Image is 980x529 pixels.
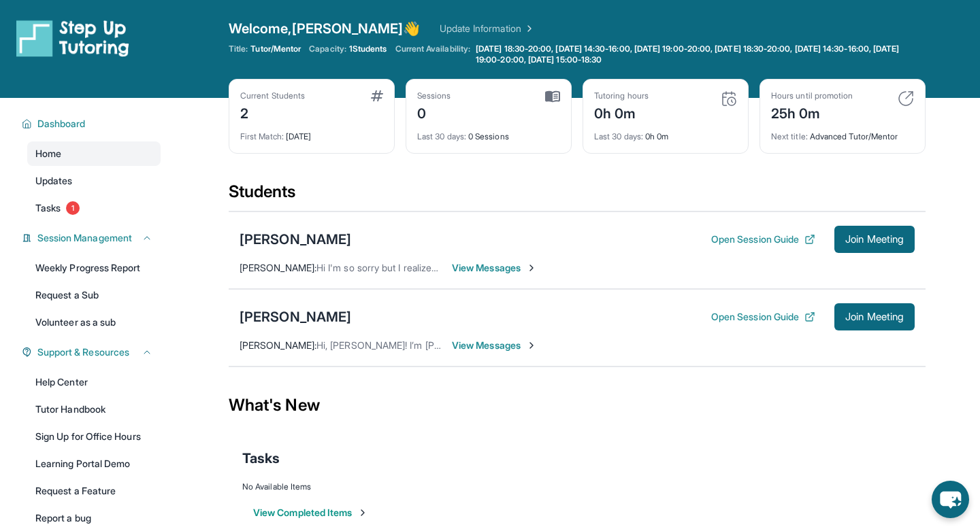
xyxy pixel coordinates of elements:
[27,196,161,220] a: Tasks1
[27,141,161,166] a: Home
[229,375,926,435] div: What's New
[240,131,284,141] span: First Match :
[229,181,926,211] div: Students
[417,101,451,123] div: 0
[594,123,737,142] div: 0h 0m
[240,101,305,123] div: 2
[476,44,923,65] span: [DATE] 18:30-20:00, [DATE] 14:30-16:00, [DATE] 19:00-20:00, [DATE] 18:30-20:00, [DATE] 14:30-16:0...
[240,307,351,326] div: [PERSON_NAME]
[594,131,643,141] span: Last 30 days :
[27,256,161,280] a: Weekly Progress Report
[417,131,466,141] span: Last 30 days :
[27,397,161,422] a: Tutor Handbook
[32,345,152,359] button: Support & Resources
[473,44,926,65] a: [DATE] 18:30-20:00, [DATE] 14:30-16:00, [DATE] 19:00-20:00, [DATE] 18:30-20:00, [DATE] 14:30-16:0...
[417,90,451,101] div: Sessions
[27,370,161,394] a: Help Center
[545,90,560,103] img: card
[309,44,346,54] span: Capacity:
[526,262,537,273] img: Chevron-Right
[240,90,305,101] div: Current Students
[932,481,969,518] button: chat-button
[250,44,301,54] span: Tutor/Mentor
[898,90,914,107] img: card
[240,123,383,142] div: [DATE]
[32,117,152,131] button: Dashboard
[452,261,537,275] span: View Messages
[845,313,904,321] span: Join Meeting
[27,169,161,193] a: Updates
[771,131,808,141] span: Next title :
[594,101,649,123] div: 0h 0m
[32,231,152,245] button: Session Management
[834,303,915,330] button: Join Meeting
[242,481,912,492] div: No Available Items
[240,230,351,249] div: [PERSON_NAME]
[242,449,280,468] span: Tasks
[349,44,387,54] span: 1 Students
[35,201,61,215] span: Tasks
[845,235,904,243] span: Join Meeting
[27,451,161,476] a: Learning Portal Demo
[711,233,815,246] button: Open Session Guide
[229,19,421,38] span: Welcome, [PERSON_NAME] 👋
[834,226,915,253] button: Join Meeting
[521,22,535,35] img: Chevron Right
[771,90,853,101] div: Hours until promotion
[526,340,537,351] img: Chevron-Right
[395,44,470,65] span: Current Availability:
[452,339,537,352] span: View Messages
[27,479,161,503] a: Request a Feature
[721,90,737,107] img: card
[35,147,61,160] span: Home
[240,262,316,273] span: [PERSON_NAME] :
[440,22,535,35] a: Update Information
[37,117,86,131] span: Dashboard
[66,201,80,215] span: 1
[711,310,815,324] button: Open Session Guide
[35,174,73,188] span: Updates
[27,283,161,307] a: Request a Sub
[16,19,129,57] img: logo
[27,310,161,335] a: Volunteer as a sub
[417,123,560,142] div: 0 Sessions
[27,424,161,449] a: Sign Up for Office Hours
[371,90,383,101] img: card
[37,231,132,245] span: Session Management
[240,339,316,351] span: [PERSON_NAME] :
[229,44,248,54] span: Title:
[37,345,129,359] span: Support & Resources
[771,101,853,123] div: 25h 0m
[594,90,649,101] div: Tutoring hours
[253,506,368,519] button: View Completed Items
[771,123,914,142] div: Advanced Tutor/Mentor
